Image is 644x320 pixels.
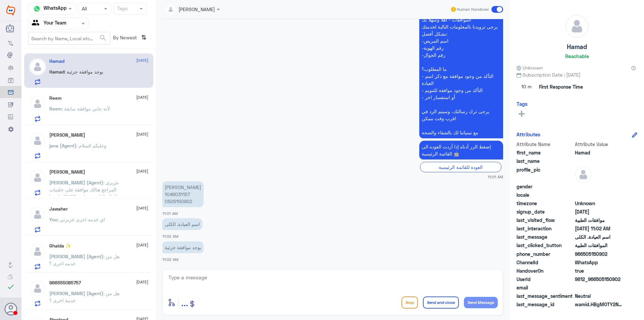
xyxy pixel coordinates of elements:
[49,243,71,249] h5: Ghaida ✨
[575,166,592,183] img: defaultAdmin.png
[49,206,68,212] h5: Jawaher
[517,149,574,156] span: first_name
[419,141,503,159] p: 20/8/2025, 11:01 AM
[49,58,64,64] h5: Hamad
[464,297,498,308] button: Send Message
[517,259,574,266] span: ChannelId
[162,241,204,253] p: 20/8/2025, 11:02 AM
[49,180,103,185] span: [PERSON_NAME] (Agent)
[32,18,42,29] img: yourTeam.svg
[517,71,637,78] span: Subscription Date : [DATE]
[162,234,178,238] span: 11:02 AM
[62,106,110,111] span: : لأنه جاني موافقة سابقة
[567,43,587,51] h5: Hamad
[419,7,503,138] p: 20/8/2025, 11:01 AM
[116,5,128,13] div: Tags
[517,233,574,240] span: last_message
[575,208,624,215] span: 2025-08-20T08:00:41.84Z
[76,143,106,148] span: : وعليكم السلام
[29,280,46,297] img: defaultAdmin.png
[517,242,574,249] span: last_clicked_button
[517,208,574,215] span: signup_date
[488,174,503,180] span: 11:01 AM
[57,217,105,222] span: : اي خدمه اخرى عزيزتي
[517,101,528,107] h6: Tags
[575,149,624,156] span: Hamad
[575,191,624,198] span: null
[517,191,574,198] span: locale
[49,290,103,296] span: [PERSON_NAME] (Agent)
[517,64,543,71] span: Unknown
[162,181,204,207] p: 20/8/2025, 11:01 AM
[575,250,624,258] span: 966505150902
[29,58,46,75] img: defaultAdmin.png
[565,53,589,59] h6: Reachable
[49,280,81,286] h5: 966555085757
[49,69,64,75] span: Hamad
[517,284,574,291] span: email
[29,95,46,112] img: defaultAdmin.png
[141,32,147,43] i: ⇅
[7,283,15,291] i: check
[181,296,188,308] span: ...
[64,69,103,75] span: : يوجد موافقة جزئية
[517,81,537,93] span: 10 m
[49,217,57,222] span: You
[49,95,62,101] h5: Reem
[6,5,15,16] img: Widebot Logo
[4,303,17,315] button: Avatar
[420,162,501,172] div: العودة للقائمة الرئيسية
[136,57,148,63] span: [DATE]
[517,217,574,224] span: last_visited_flow
[136,131,148,137] span: [DATE]
[575,225,624,232] span: 2025-08-20T08:02:13.925Z
[49,143,76,148] span: jana (Agent)
[136,242,148,248] span: [DATE]
[575,233,624,240] span: اسم العيادة. الكلى
[136,94,148,100] span: [DATE]
[575,276,624,283] span: 9812_966505150902
[162,218,202,230] p: 20/8/2025, 11:02 AM
[575,259,624,266] span: 2
[49,106,62,111] span: Reem
[99,34,107,42] span: search
[29,132,46,149] img: defaultAdmin.png
[162,211,178,216] span: 11:01 AM
[423,296,459,309] button: Send and close
[29,32,110,44] input: Search by Name, Local etc…
[517,166,574,182] span: profile_pic
[517,200,574,207] span: timezone
[517,292,574,300] span: last_message_sentiment
[517,301,574,308] span: last_message_id
[517,131,540,137] h6: Attributes
[575,200,624,207] span: Unknown
[517,157,574,165] span: last_name
[49,132,85,138] h5: خالد
[32,4,42,14] img: whatsapp.png
[575,183,624,190] span: null
[517,183,574,190] span: gender
[566,15,588,38] img: defaultAdmin.png
[517,250,574,258] span: phone_number
[575,267,624,274] span: true
[29,169,46,186] img: defaultAdmin.png
[401,296,418,309] button: Drop
[49,169,85,175] h5: Hossam Eljbaly
[575,292,624,300] span: 0
[29,206,46,223] img: defaultAdmin.png
[517,276,574,283] span: UserId
[575,217,624,224] span: موافقات الطبية
[49,254,103,259] span: [PERSON_NAME] (Agent)
[162,257,178,262] span: 11:02 AM
[136,205,148,211] span: [DATE]
[539,83,583,90] span: First Response Time
[110,32,139,45] span: By Newest
[517,141,574,148] span: Attribute Name
[575,301,624,308] span: wamid.HBgMOTY2NTA1MTUwOTAyFQIAEhgUM0EwMzg0ODQ2RjIwRUU5MDc4NTAA
[575,141,624,148] span: Attribute Value
[136,279,148,285] span: [DATE]
[517,225,574,232] span: last_interaction
[457,6,489,12] span: Human Handover
[575,242,624,249] span: الموافقات الطبية
[181,295,188,310] button: ...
